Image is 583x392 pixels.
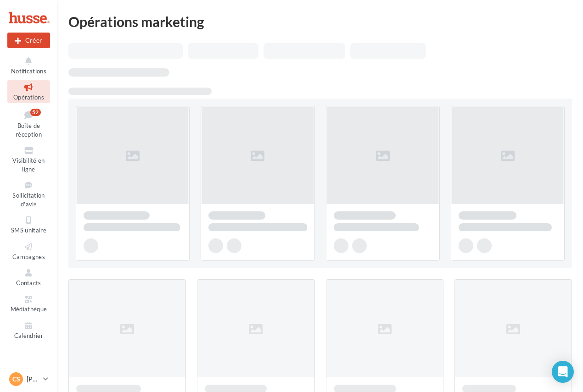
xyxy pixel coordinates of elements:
[12,375,20,384] span: CS
[11,67,46,75] span: Notifications
[7,54,50,77] button: Notifications
[552,361,574,383] div: Open Intercom Messenger
[16,122,42,138] span: Boîte de réception
[11,226,46,234] span: SMS unitaire
[7,370,50,388] a: CS [PERSON_NAME]
[16,279,41,287] span: Contacts
[30,109,41,116] div: 52
[7,144,50,175] a: Visibilité en ligne
[12,157,45,173] span: Visibilité en ligne
[11,306,47,313] span: Médiathèque
[7,178,50,210] a: Sollicitation d'avis
[7,266,50,288] a: Contacts
[7,33,50,48] button: Créer
[7,107,50,140] a: Boîte de réception52
[12,192,45,208] span: Sollicitation d'avis
[7,80,50,103] a: Opérations
[12,253,45,260] span: Campagnes
[27,375,39,384] p: [PERSON_NAME]
[14,332,43,339] span: Calendrier
[7,319,50,341] a: Calendrier
[7,33,50,48] div: Nouvelle campagne
[7,293,50,315] a: Médiathèque
[7,213,50,236] a: SMS unitaire
[68,15,572,28] div: Opérations marketing
[13,94,44,101] span: Opérations
[7,240,50,262] a: Campagnes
